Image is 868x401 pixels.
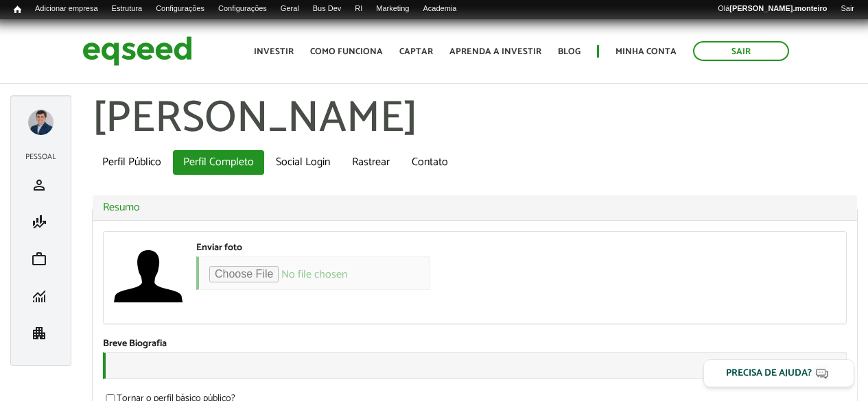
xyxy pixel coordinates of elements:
span: Início [14,5,21,14]
a: work [21,251,60,267]
label: Enviar foto [196,243,242,253]
a: Rastrear [342,150,400,175]
li: Meu perfil [18,167,64,204]
li: Minha empresa [18,315,64,352]
h1: [PERSON_NAME] [92,95,858,143]
a: Sair [693,41,789,61]
a: Academia [416,3,463,14]
a: Sair [834,3,861,14]
a: Marketing [369,3,416,14]
a: Configurações [211,3,274,14]
a: Como funciona [310,47,383,56]
a: person [21,177,60,193]
a: Geral [274,3,306,14]
a: Resumo [103,202,847,213]
a: Contato [401,150,458,175]
a: Estrutura [105,3,150,14]
a: monitoring [21,288,60,304]
strong: [PERSON_NAME].monteiro [729,4,827,12]
a: Perfil Público [92,150,172,175]
a: Captar [399,47,433,56]
li: Minha simulação [18,204,64,241]
a: Perfil Completo [173,150,264,175]
a: Ver perfil do usuário. [114,242,183,311]
span: monitoring [31,288,47,304]
a: Início [7,3,28,16]
h2: Pessoal [18,153,64,161]
label: Breve Biografia [103,339,167,349]
span: apartment [31,325,47,341]
a: Olá[PERSON_NAME].monteiro [711,3,834,14]
a: Expandir menu [28,110,54,135]
img: EqSeed [82,33,192,69]
li: Minhas rodadas de investimento [18,278,64,315]
a: RI [348,3,369,14]
a: Adicionar empresa [28,3,105,14]
span: work [31,251,47,267]
a: Configurações [149,3,211,14]
a: Minha conta [615,47,677,56]
li: Meu portfólio [18,241,64,278]
a: apartment [21,325,60,341]
span: person [31,177,47,193]
img: Foto de Raphael Furquini [114,242,183,311]
a: Blog [558,47,580,56]
a: Social Login [266,150,340,175]
span: finance_mode [31,214,47,230]
a: Investir [254,47,294,56]
a: Bus Dev [306,3,349,14]
a: finance_mode [21,214,60,230]
a: Aprenda a investir [449,47,541,56]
